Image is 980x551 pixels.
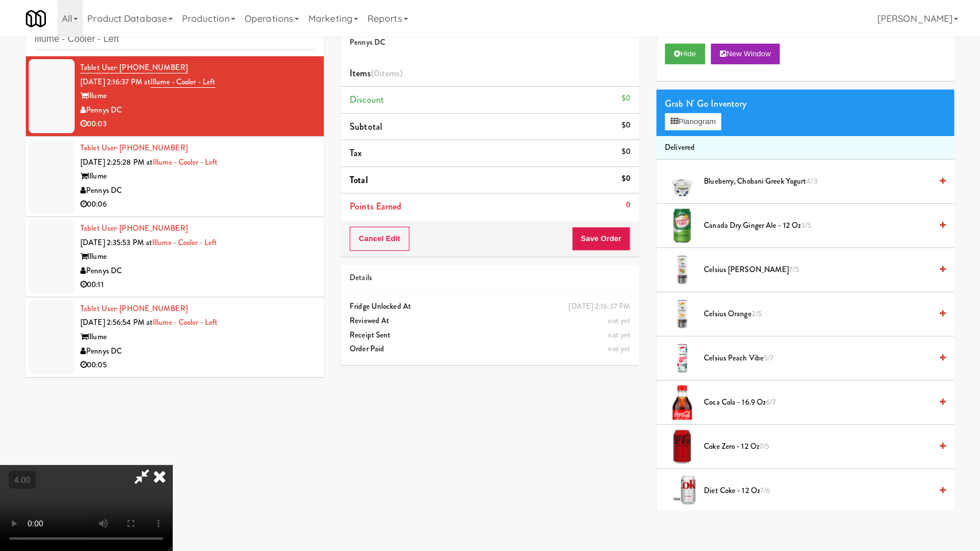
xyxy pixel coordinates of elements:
button: Planogram [665,113,721,130]
div: $0 [622,118,630,133]
button: Hide [665,44,705,64]
div: Illume [80,250,315,264]
li: Tablet User· [PHONE_NUMBER][DATE] 2:16:37 PM atIllume - Cooler - LeftIllumePennys DC00:03 [26,56,324,137]
span: Coke Zero - 12 oz [704,440,931,454]
h5: Pennys DC [350,38,630,47]
span: Celsius [PERSON_NAME] [704,263,931,277]
a: Tablet User· [PHONE_NUMBER] [80,303,188,314]
span: · [PHONE_NUMBER] [116,223,188,234]
li: Tablet User· [PHONE_NUMBER][DATE] 2:35:53 PM atIllume - Cooler - LeftIllumePennys DC00:11 [26,217,324,297]
li: Delivered [656,136,954,160]
span: · [PHONE_NUMBER] [116,303,188,314]
span: · [PHONE_NUMBER] [116,62,188,73]
div: Blueberry, Chobani Greek Yogurt4/3 [699,174,946,189]
div: Pennys DC [80,264,315,278]
div: Pennys DC [80,184,315,198]
div: Details [350,271,630,285]
div: Illume [80,330,315,344]
input: Search vision orders [34,29,315,50]
div: Fridge Unlocked At [350,300,630,314]
div: Order Paid [350,342,630,356]
span: not yet [608,343,630,354]
span: 7/5 [789,264,799,275]
span: Blueberry, Chobani Greek Yogurt [704,174,931,189]
span: 5/7 [764,352,773,363]
span: Subtotal [350,120,382,133]
div: Coca Cola - 16.9 oz6/7 [699,395,946,410]
span: 2/5 [751,308,761,319]
a: Illume - Cooler - Left [153,157,218,168]
img: Micromart [26,9,46,29]
span: Tax [350,146,362,160]
a: Tablet User· [PHONE_NUMBER] [80,142,188,153]
div: 00:05 [80,358,315,372]
button: Cancel Edit [350,227,409,251]
span: not yet [608,329,630,340]
a: Tablet User· [PHONE_NUMBER] [80,223,188,234]
div: Canada Dry Ginger Ale - 12 oz3/5 [699,219,946,233]
span: Total [350,173,368,187]
div: 00:03 [80,117,315,131]
span: 3/5 [801,220,811,231]
div: Pennys DC [80,103,315,118]
button: Save Order [572,227,630,251]
span: 7/5 [760,441,769,452]
span: [DATE] 2:35:53 PM at [80,237,152,248]
span: Discount [350,93,384,106]
div: Reviewed At [350,314,630,328]
span: 4/3 [806,176,817,187]
div: Celsius Peach Vibe5/7 [699,351,946,366]
a: Illume - Cooler - Left [153,317,218,328]
div: Pennys DC [80,344,315,359]
ng-pluralize: items [379,67,400,80]
div: Illume [80,89,315,103]
div: $0 [622,172,630,186]
span: Items [350,67,402,80]
div: Celsius Orange2/5 [699,307,946,321]
span: · [PHONE_NUMBER] [116,142,188,153]
div: $0 [622,91,630,106]
div: $0 [622,145,630,159]
span: not yet [608,315,630,326]
div: Receipt Sent [350,328,630,343]
div: 00:06 [80,197,315,212]
span: Celsius Orange [704,307,931,321]
span: 7/6 [760,485,770,496]
span: Points Earned [350,200,401,213]
div: Illume [80,169,315,184]
span: 6/7 [766,397,776,408]
li: Tablet User· [PHONE_NUMBER][DATE] 2:25:28 PM atIllume - Cooler - LeftIllumePennys DC00:06 [26,137,324,217]
div: 00:11 [80,278,315,292]
span: Diet Coke - 12 oz [704,484,931,498]
span: [DATE] 2:56:54 PM at [80,317,153,328]
div: 0 [626,198,630,212]
a: Illume - Cooler - Left [152,237,217,248]
div: Grab N' Go Inventory [665,95,946,112]
div: Diet Coke - 12 oz7/6 [699,484,946,498]
span: [DATE] 2:16:37 PM at [80,76,150,87]
div: Celsius [PERSON_NAME]7/5 [699,263,946,277]
li: Tablet User· [PHONE_NUMBER][DATE] 2:56:54 PM atIllume - Cooler - LeftIllumePennys DC00:05 [26,297,324,377]
a: Illume - Cooler - Left [150,76,215,88]
a: Tablet User· [PHONE_NUMBER] [80,62,188,73]
button: New Window [711,44,780,64]
div: [DATE] 2:16:37 PM [568,300,630,314]
span: Coca Cola - 16.9 oz [704,395,931,410]
span: Canada Dry Ginger Ale - 12 oz [704,219,931,233]
span: (0 ) [370,67,402,80]
span: Celsius Peach Vibe [704,351,931,366]
span: [DATE] 2:25:28 PM at [80,157,153,168]
div: Coke Zero - 12 oz7/5 [699,440,946,454]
